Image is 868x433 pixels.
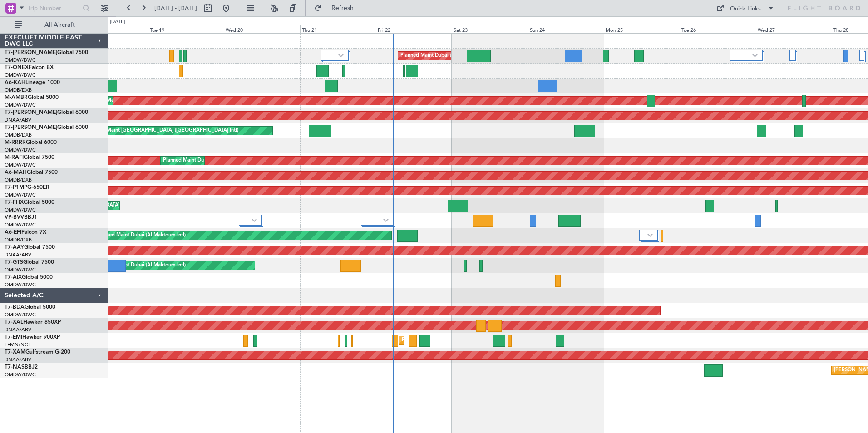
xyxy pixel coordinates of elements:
div: [DATE] [110,18,125,26]
div: Sat 23 [452,25,528,33]
a: T7-XALHawker 850XP [5,320,61,325]
a: T7-[PERSON_NAME]Global 7500 [5,50,88,55]
a: OMDW/DWC [5,207,36,213]
a: T7-BDAGlobal 5000 [5,305,55,310]
div: Planned Maint [PERSON_NAME] [402,334,478,347]
span: T7-[PERSON_NAME] [5,110,57,115]
span: VP-BVV [5,215,24,220]
a: OMDW/DWC [5,162,36,168]
img: arrow-gray.svg [383,218,389,222]
a: M-RAFIGlobal 7500 [5,155,54,160]
a: M-RRRRGlobal 6000 [5,140,57,145]
span: All Aircraft [24,22,96,28]
button: Refresh [310,1,365,15]
a: T7-AAYGlobal 7500 [5,245,55,250]
div: Thu 21 [300,25,376,33]
div: Tue 19 [148,25,224,33]
div: Planned Maint Dubai (Al Maktoum Intl) [400,49,490,63]
span: T7-GTS [5,260,23,265]
div: Planned Maint Dubai (Al Maktoum Intl) [96,259,186,272]
a: OMDW/DWC [5,192,36,198]
span: Refresh [324,5,362,11]
a: OMDW/DWC [5,281,36,288]
div: Mon 18 [72,25,148,33]
div: Wed 27 [756,25,832,33]
a: LFMN/NCE [5,341,31,348]
span: T7-AIX [5,275,22,280]
img: arrow-gray.svg [252,218,257,222]
a: T7-EMIHawker 900XP [5,335,60,340]
a: T7-AIXGlobal 5000 [5,275,53,280]
div: Mon 25 [604,25,680,33]
span: A6-MAH [5,170,27,175]
a: OMDW/DWC [5,147,36,153]
a: OMDB/DXB [5,132,32,138]
span: M-RAFI [5,155,24,160]
a: OMDW/DWC [5,102,36,108]
span: T7-P1MP [5,185,27,190]
a: T7-[PERSON_NAME]Global 6000 [5,110,88,115]
span: A6-KAH [5,80,25,85]
a: DNAA/ABV [5,117,31,123]
div: Fri 22 [376,25,452,33]
a: VP-BVVBBJ1 [5,215,37,220]
a: OMDW/DWC [5,311,36,318]
a: DNAA/ABV [5,356,31,363]
a: OMDB/DXB [5,236,32,243]
img: arrow-gray.svg [338,54,344,57]
a: T7-GTSGlobal 7500 [5,260,54,265]
span: M-RRRR [5,140,26,145]
span: A6-EFI [5,230,21,235]
a: DNAA/ABV [5,326,31,333]
span: T7-NAS [5,364,25,370]
a: T7-FHXGlobal 5000 [5,200,54,205]
span: T7-ONEX [5,65,29,70]
a: DNAA/ABV [5,251,31,258]
button: Quick Links [712,1,779,15]
a: OMDW/DWC [5,266,36,273]
span: T7-FHX [5,200,24,205]
span: T7-[PERSON_NAME] [5,50,57,55]
a: OMDW/DWC [5,221,36,228]
span: M-AMBR [5,95,28,100]
div: Sun 24 [528,25,604,33]
span: T7-XAL [5,320,23,325]
span: T7-BDA [5,305,25,310]
a: A6-MAHGlobal 7500 [5,170,58,175]
div: Planned Maint [GEOGRAPHIC_DATA] ([GEOGRAPHIC_DATA] Intl) [87,124,238,138]
span: T7-AAY [5,245,24,250]
a: OMDW/DWC [5,57,36,64]
div: Planned Maint Dubai (Al Maktoum Intl) [163,154,252,167]
img: arrow-gray.svg [647,233,653,237]
a: T7-ONEXFalcon 8X [5,65,54,70]
a: T7-XAMGulfstream G-200 [5,349,70,355]
div: Tue 26 [680,25,755,33]
div: Planned Maint Dubai (Al Maktoum Intl) [96,229,186,242]
a: T7-[PERSON_NAME]Global 6000 [5,125,88,130]
span: T7-XAM [5,349,25,355]
button: All Aircraft [10,18,99,32]
span: T7-EMI [5,335,22,340]
a: T7-P1MPG-650ER [5,185,49,190]
div: Quick Links [730,5,761,14]
a: OMDW/DWC [5,371,36,378]
a: M-AMBRGlobal 5000 [5,95,59,100]
a: A6-KAHLineage 1000 [5,80,60,85]
a: A6-EFIFalcon 7X [5,230,46,235]
a: T7-NASBBJ2 [5,364,38,370]
span: [DATE] - [DATE] [154,4,197,12]
span: T7-[PERSON_NAME] [5,125,57,130]
a: OMDW/DWC [5,72,36,79]
a: OMDB/DXB [5,177,32,183]
input: Trip Number [28,1,80,15]
img: arrow-gray.svg [752,54,758,57]
div: Wed 20 [224,25,300,33]
a: OMDB/DXB [5,87,32,93]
